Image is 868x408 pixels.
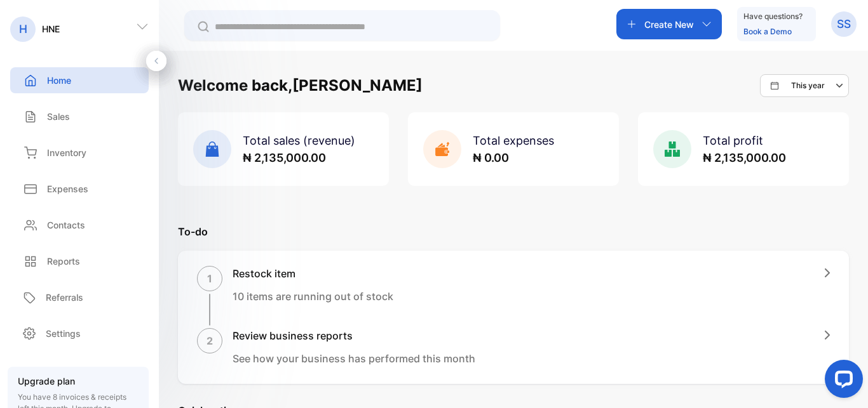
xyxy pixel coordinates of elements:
[837,16,851,32] p: SS
[47,218,85,232] p: Contacts
[47,146,86,159] p: Inventory
[243,134,355,147] span: Total sales (revenue)
[47,74,71,87] p: Home
[47,110,70,123] p: Sales
[46,291,83,304] p: Referrals
[703,151,786,164] span: ₦ 2,135,000.00
[233,351,475,366] p: See how your business has performed this month
[616,9,722,39] button: Create New
[760,74,849,97] button: This year
[473,134,554,147] span: Total expenses
[207,333,213,348] p: 2
[743,27,792,36] a: Book a Demo
[19,21,27,37] p: H
[178,74,423,97] h1: Welcome back, [PERSON_NAME]
[831,9,857,39] button: SS
[815,355,868,408] iframe: LiveChat chat widget
[233,328,475,343] h1: Review business reports
[178,224,849,239] p: To-do
[207,271,212,286] p: 1
[791,80,825,91] p: This year
[644,18,694,31] p: Create New
[42,22,60,36] p: HNE
[233,266,393,281] h1: Restock item
[473,151,509,164] span: ₦ 0.00
[46,327,81,340] p: Settings
[703,134,763,147] span: Total profit
[18,374,139,388] p: Upgrade plan
[233,289,393,304] p: 10 items are running out of stock
[243,151,326,164] span: ₦ 2,135,000.00
[47,254,80,268] p: Reports
[47,182,88,195] p: Expenses
[743,10,803,23] p: Have questions?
